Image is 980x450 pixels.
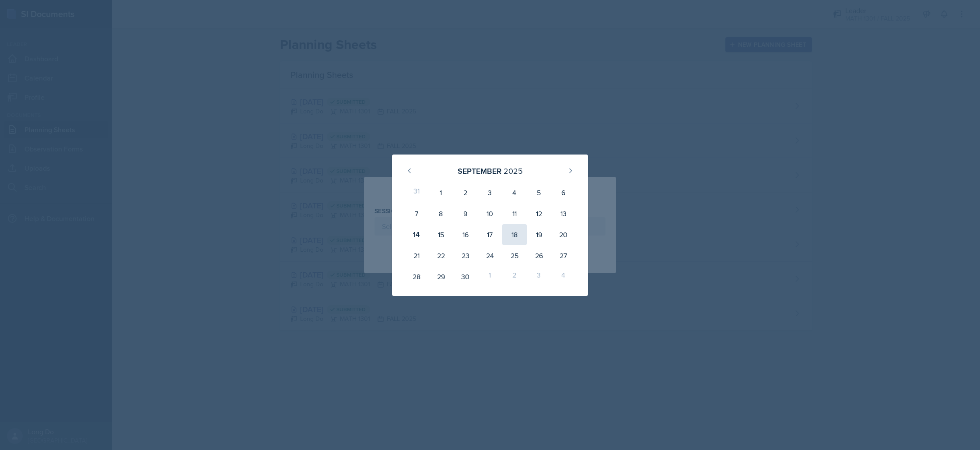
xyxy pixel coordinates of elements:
div: 3 [478,182,502,203]
div: 9 [453,203,478,224]
div: September [458,165,501,177]
div: 27 [551,245,576,266]
div: 16 [453,224,478,245]
div: 12 [527,203,551,224]
div: 1 [478,266,502,287]
div: 14 [404,224,429,245]
div: 23 [453,245,478,266]
div: 10 [478,203,502,224]
div: 3 [527,266,551,287]
div: 4 [502,182,527,203]
div: 11 [502,203,527,224]
div: 2 [453,182,478,203]
div: 4 [551,266,576,287]
div: 30 [453,266,478,287]
div: 24 [478,245,502,266]
div: 5 [527,182,551,203]
div: 15 [429,224,453,245]
div: 17 [478,224,502,245]
div: 28 [404,266,429,287]
div: 22 [429,245,453,266]
div: 13 [551,203,576,224]
div: 29 [429,266,453,287]
div: 26 [527,245,551,266]
div: 7 [404,203,429,224]
div: 1 [429,182,453,203]
div: 20 [551,224,576,245]
div: 8 [429,203,453,224]
div: 19 [527,224,551,245]
div: 2 [502,266,527,287]
div: 31 [404,182,429,203]
div: 25 [502,245,527,266]
div: 6 [551,182,576,203]
div: 21 [404,245,429,266]
div: 18 [502,224,527,245]
div: 2025 [504,165,523,177]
